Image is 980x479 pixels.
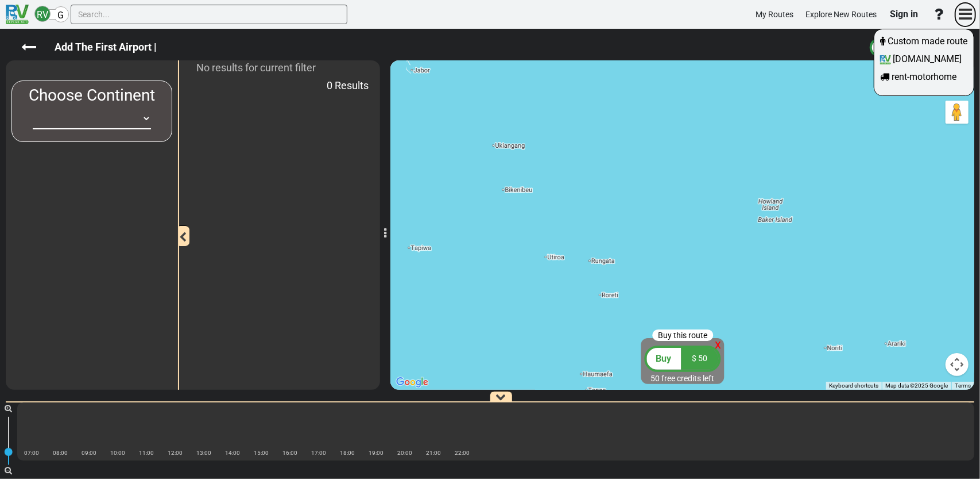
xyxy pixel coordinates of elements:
[880,55,891,64] img: RvPlanetLogo.png
[880,71,956,82] a: rent-motorhome
[892,71,956,82] span: rent-motorhome
[880,53,962,64] a: [DOMAIN_NAME]
[893,53,962,64] span: [DOMAIN_NAME]
[888,36,967,47] span: Custom made route
[880,36,967,47] a: Custom made route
